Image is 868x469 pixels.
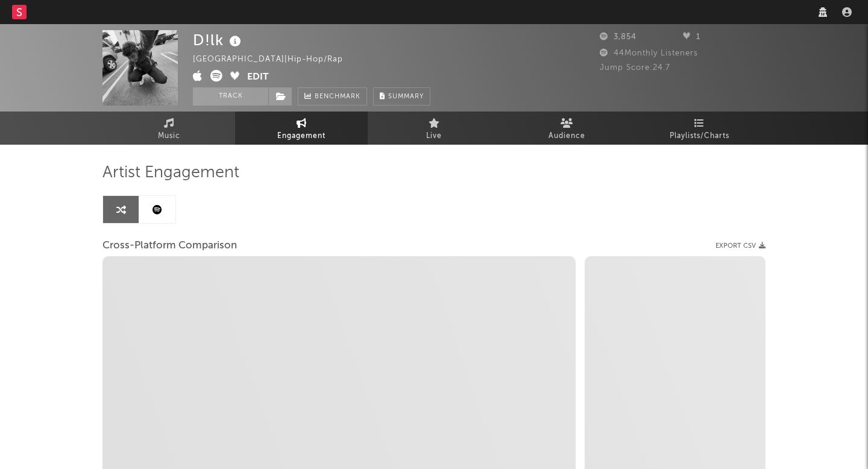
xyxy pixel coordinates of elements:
a: Engagement [235,112,368,145]
a: Live [368,112,500,145]
button: Edit [247,70,269,85]
span: Live [426,129,442,143]
span: Summary [388,93,424,100]
span: 3,854 [600,33,637,41]
span: Cross-Platform Comparison [102,239,237,253]
span: Audience [549,129,585,143]
span: Engagement [277,129,325,143]
span: 44 Monthly Listeners [600,49,698,57]
span: Benchmark [315,90,360,104]
a: Music [102,112,235,145]
span: Music [158,129,180,143]
span: 1 [683,33,700,41]
button: Summary [373,87,430,105]
span: Artist Engagement [102,166,239,180]
button: Export CSV [715,242,766,250]
div: D!lk [193,30,244,50]
span: Playlists/Charts [670,129,729,143]
span: Jump Score: 24.7 [600,64,670,72]
button: Track [193,87,268,105]
a: Playlists/Charts [633,112,766,145]
a: Benchmark [298,87,367,105]
a: Audience [500,112,633,145]
div: [GEOGRAPHIC_DATA] | Hip-Hop/Rap [193,52,357,67]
